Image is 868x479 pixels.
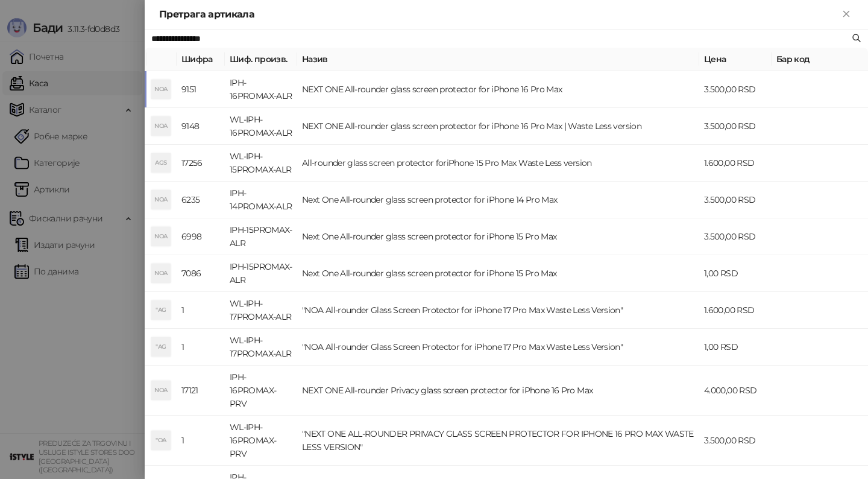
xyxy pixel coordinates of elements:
[297,329,699,366] td: "NOA All-rounder Glass Screen Protector for iPhone 17 Pro Max Waste Less Version"
[297,416,699,466] td: "NEXT ONE ALL-ROUNDER PRIVACY GLASS SCREEN PROTECTOR FOR IPHONE 16 PRO MAX WASTE LESS VERSION"
[699,329,772,366] td: 1,00 RSD
[772,48,868,71] th: Бар код
[297,218,699,255] td: Next One All-rounder glass screen protector for iPhone 15 Pro Max
[225,329,297,366] td: WL-IPH-17PROMAX-ALR
[225,182,297,218] td: IPH-14PROMAX-ALR
[177,366,225,416] td: 17121
[297,255,699,292] td: Next One All-rounder glass screen protector for iPhone 15 Pro Max
[177,218,225,255] td: 6998
[151,431,171,450] div: "OA
[699,255,772,292] td: 1,00 RSD
[177,108,225,145] td: 9148
[699,108,772,145] td: 3.500,00 RSD
[151,190,171,209] div: NOA
[225,145,297,182] td: WL-IPH-15PROMAX-ALR
[297,182,699,218] td: Next One All-rounder glass screen protector for iPhone 14 Pro Max
[297,48,699,71] th: Назив
[699,416,772,466] td: 3.500,00 RSD
[225,292,297,329] td: WL-IPH-17PROMAX-ALR
[177,145,225,182] td: 17256
[177,329,225,366] td: 1
[297,108,699,145] td: NEXT ONE All-rounder glass screen protector for iPhone 16 Pro Max | Waste Less version
[151,300,171,320] div: "AG
[699,366,772,416] td: 4.000,00 RSD
[699,48,772,71] th: Цена
[151,337,171,357] div: "AG
[297,292,699,329] td: "NOA All-rounder Glass Screen Protector for iPhone 17 Pro Max Waste Less Version"
[839,7,854,22] button: Close
[225,255,297,292] td: IPH-15PROMAX-ALR
[225,48,297,71] th: Шиф. произв.
[225,416,297,466] td: WL-IPH-16PROMAX-PRV
[699,218,772,255] td: 3.500,00 RSD
[151,381,171,400] div: NOA
[177,292,225,329] td: 1
[225,71,297,108] td: IPH-16PROMAX-ALR
[297,366,699,416] td: NEXT ONE All-rounder Privacy glass screen protector for iPhone 16 Pro Max
[225,108,297,145] td: WL-IPH-16PROMAX-ALR
[699,292,772,329] td: 1.600,00 RSD
[151,116,171,136] div: NOA
[699,145,772,182] td: 1.600,00 RSD
[225,218,297,255] td: IPH-15PROMAX-ALR
[151,264,171,283] div: NOA
[151,80,171,99] div: NOA
[297,145,699,182] td: All-rounder glass screen protector foriPhone 15 Pro Max Waste Less version
[177,48,225,71] th: Шифра
[151,227,171,246] div: NOA
[177,182,225,218] td: 6235
[699,71,772,108] td: 3.500,00 RSD
[159,7,839,22] div: Претрага артикала
[177,416,225,466] td: 1
[297,71,699,108] td: NEXT ONE All-rounder glass screen protector for iPhone 16 Pro Max
[177,71,225,108] td: 9151
[699,182,772,218] td: 3.500,00 RSD
[177,255,225,292] td: 7086
[225,366,297,416] td: IPH-16PROMAX-PRV
[151,153,171,173] div: AGS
